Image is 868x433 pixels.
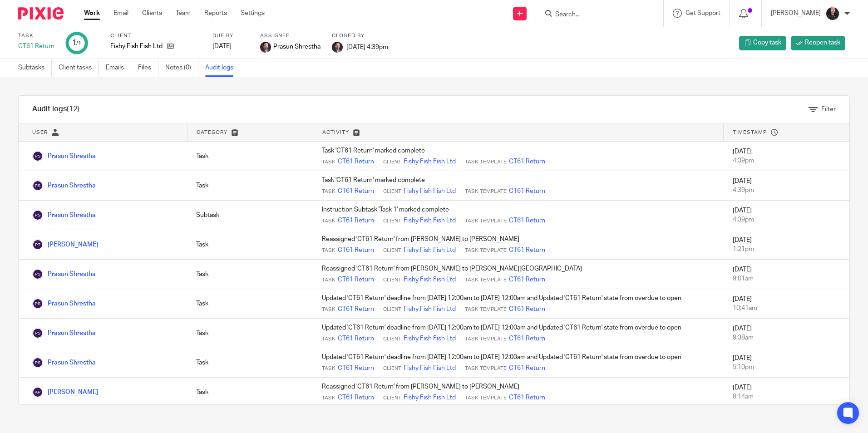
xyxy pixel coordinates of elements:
[509,216,545,225] a: CT61 Return
[18,59,52,77] a: Subtasks
[825,6,840,21] img: MicrosoftTeams-image.jfif
[724,260,849,289] td: [DATE]
[509,187,545,196] a: CT61 Return
[313,348,724,378] td: Updated 'CT61 Return' deadline from [DATE] 12:00am to [DATE] 12:00am and Updated 'CT61 Return' st...
[273,42,321,51] span: Prasun Shrestha
[771,9,821,18] p: [PERSON_NAME]
[18,42,54,51] div: CT61 Return
[59,59,99,77] a: Client tasks
[465,158,507,166] span: Task Template
[554,11,636,19] input: Search
[733,215,840,224] div: 4:39pm
[187,171,313,201] td: Task
[686,10,720,16] span: Get Support
[724,230,849,260] td: [DATE]
[753,38,781,47] span: Copy task
[241,9,265,18] a: Settings
[72,38,81,48] div: 1
[204,9,227,18] a: Reports
[465,394,507,402] span: Task Template
[187,201,313,230] td: Subtask
[733,304,840,313] div: 10:41am
[465,217,507,225] span: Task Template
[187,289,313,319] td: Task
[509,246,545,255] a: CT61 Return
[32,359,96,366] a: Prasun Shrestha
[509,364,545,373] a: CT61 Return
[322,188,335,195] span: Task
[724,289,849,319] td: [DATE]
[404,305,456,314] a: Fishy Fish Fish Ltd
[383,394,401,402] span: Client
[313,260,724,289] td: Reassigned 'CT61 Return' from [PERSON_NAME] to [PERSON_NAME][GEOGRAPHIC_DATA]
[165,59,198,77] a: Notes (0)
[733,245,840,254] div: 1:21pm
[84,9,100,18] a: Work
[465,306,507,313] span: Task Template
[313,201,724,230] td: Instruction Subtask 'Task 1' marked complete
[32,298,43,309] img: Prasun Shrestha
[509,334,545,343] a: CT61 Return
[322,365,335,372] span: Task
[187,348,313,378] td: Task
[509,305,545,314] a: CT61 Return
[322,130,349,135] span: Activity
[313,289,724,319] td: Updated 'CT61 Return' deadline from [DATE] 12:00am to [DATE] 12:00am and Updated 'CT61 Return' st...
[32,269,43,280] img: Prasun Shrestha
[138,59,158,77] a: Files
[383,158,401,166] span: Client
[322,335,335,343] span: Task
[338,275,374,284] a: CT61 Return
[739,36,786,50] a: Copy task
[205,59,240,77] a: Audit logs
[212,32,249,39] label: Due by
[32,180,43,191] img: Prasun Shrestha
[509,275,545,284] a: CT61 Return
[338,187,374,196] a: CT61 Return
[338,334,374,343] a: CT61 Return
[322,306,335,313] span: Task
[465,335,507,343] span: Task Template
[32,389,98,395] a: [PERSON_NAME]
[313,230,724,260] td: Reassigned 'CT61 Return' from [PERSON_NAME] to [PERSON_NAME]
[338,246,374,255] a: CT61 Return
[260,42,271,53] img: Capture.PNG
[110,42,163,51] p: Fishy Fish Fish Ltd
[724,171,849,201] td: [DATE]
[465,365,507,372] span: Task Template
[187,142,313,171] td: Task
[176,9,191,18] a: Team
[32,212,96,218] a: Prasun Shrestha
[465,247,507,254] span: Task Template
[32,151,43,162] img: Prasun Shrestha
[76,41,81,46] small: /1
[313,171,724,201] td: Task 'CT61 Return' marked complete
[733,130,767,135] span: Timestamp
[724,142,849,171] td: [DATE]
[338,157,374,166] a: CT61 Return
[322,394,335,402] span: Task
[32,357,43,368] img: Prasun Shrestha
[187,319,313,348] td: Task
[18,32,54,39] label: Task
[791,36,845,50] a: Reopen task
[338,364,374,373] a: CT61 Return
[322,217,335,225] span: Task
[187,260,313,289] td: Task
[733,392,840,401] div: 8:14am
[821,106,836,113] span: Filter
[187,378,313,407] td: Task
[404,216,456,225] a: Fishy Fish Fish Ltd
[465,276,507,284] span: Task Template
[212,42,249,51] div: [DATE]
[332,32,388,39] label: Closed by
[322,247,335,254] span: Task
[383,306,401,313] span: Client
[32,182,96,189] a: Prasun Shrestha
[32,239,43,250] img: Paz Thapaliya
[404,393,456,402] a: Fishy Fish Fish Ltd
[110,32,201,39] label: Client
[383,188,401,195] span: Client
[197,130,227,135] span: Category
[805,38,840,47] span: Reopen task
